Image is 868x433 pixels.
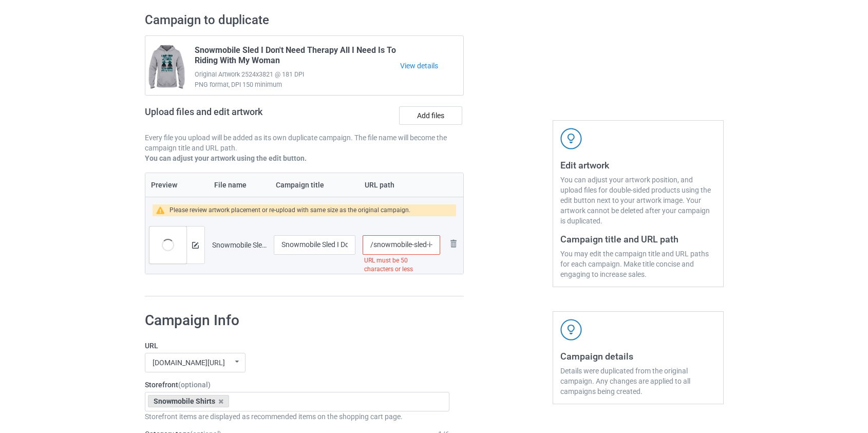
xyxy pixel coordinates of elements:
[212,240,267,250] div: Snowmobile Sled I Don't Crash Still Good I Do Random Gravity Still Good.png
[195,80,401,90] span: PNG format, DPI 150 minimum
[560,319,582,341] img: svg+xml;base64,PD94bWwgdmVyc2lvbj0iMS4wIiBlbmNvZGluZz0iVVRGLTgiPz4KPHN2ZyB3aWR0aD0iNDJweCIgaGVpZ2...
[178,381,211,389] span: (optional)
[192,242,199,249] img: svg+xml;base64,PD94bWwgdmVyc2lvbj0iMS4wIiBlbmNvZGluZz0iVVRGLTgiPz4KPHN2ZyB3aWR0aD0iMTRweCIgaGVpZ2...
[209,173,270,197] th: File name
[153,359,225,366] div: [DOMAIN_NAME][URL]
[148,395,230,407] div: Snowmobile Shirts
[560,128,582,149] img: svg+xml;base64,PD94bWwgdmVyc2lvbj0iMS4wIiBlbmNvZGluZz0iVVRGLTgiPz4KPHN2ZyB3aWR0aD0iNDJweCIgaGVpZ2...
[169,204,410,216] div: Please review artwork placement or re-upload with same size as the original campaign.
[560,233,716,245] h3: Campaign title and URL path
[560,350,716,362] h3: Campaign details
[145,154,307,162] b: You can adjust your artwork using the edit button.
[145,173,209,197] th: Preview
[145,133,464,153] p: Every file you upload will be added as its own duplicate campaign. The file name will become the ...
[145,380,450,390] label: Storefront
[359,173,443,197] th: URL path
[145,411,450,422] div: Storefront items are displayed as recommended items on the shopping cart page.
[560,249,716,279] div: You may edit the campaign title and URL paths for each campaign. Make title concise and engaging ...
[145,106,336,125] h2: Upload files and edit artwork
[400,61,463,71] a: View details
[145,311,450,330] h1: Campaign Info
[195,45,401,69] span: Snowmobile Sled I Don't Need Therapy All I Need Is To Riding With My Woman
[363,255,440,275] div: URL must be 50 characters or less
[145,12,464,28] h2: Campaign to duplicate
[560,175,716,226] div: You can adjust your artwork position, and upload files for double-sided products using the edit b...
[145,341,450,351] label: URL
[270,173,360,197] th: Campaign title
[560,366,716,397] div: Details were duplicated from the original campaign. Any changes are applied to all campaigns bein...
[560,159,716,171] h3: Edit artwork
[156,206,170,214] img: warning
[447,237,460,250] img: svg+xml;base64,PD94bWwgdmVyc2lvbj0iMS4wIiBlbmNvZGluZz0iVVRGLTgiPz4KPHN2ZyB3aWR0aD0iMjhweCIgaGVpZ2...
[195,69,401,80] span: Original Artwork 2524x3821 @ 181 DPI
[399,106,462,125] label: Add files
